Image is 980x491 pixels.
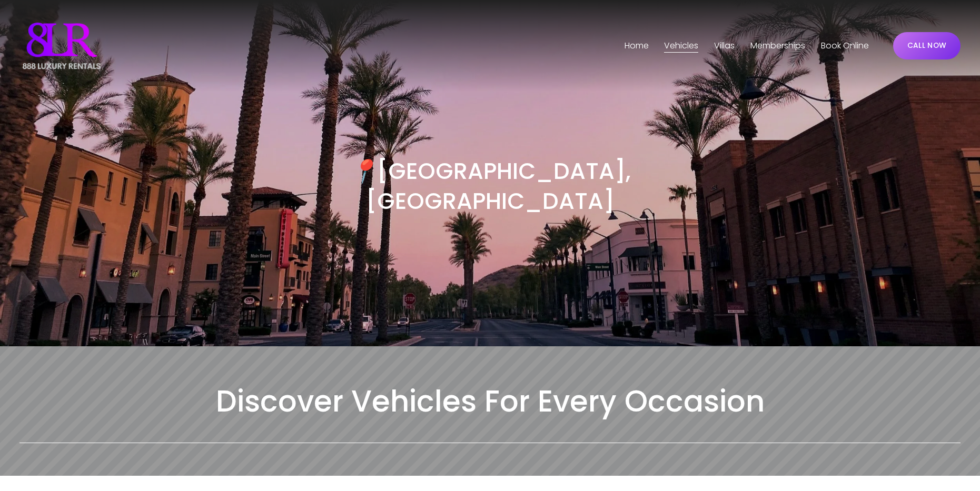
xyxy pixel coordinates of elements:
[19,382,961,420] h2: Discover Vehicles For Every Occasion
[893,32,961,59] a: CALL NOW
[714,37,735,54] a: folder dropdown
[664,37,698,54] a: folder dropdown
[714,38,735,54] span: Villas
[750,37,805,54] a: Memberships
[821,37,869,54] a: Book Online
[255,156,725,216] h3: [GEOGRAPHIC_DATA], [GEOGRAPHIC_DATA]
[625,37,649,54] a: Home
[664,38,698,54] span: Vehicles
[19,19,104,72] img: Luxury Car &amp; Home Rentals For Every Occasion
[349,155,377,187] em: 📍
